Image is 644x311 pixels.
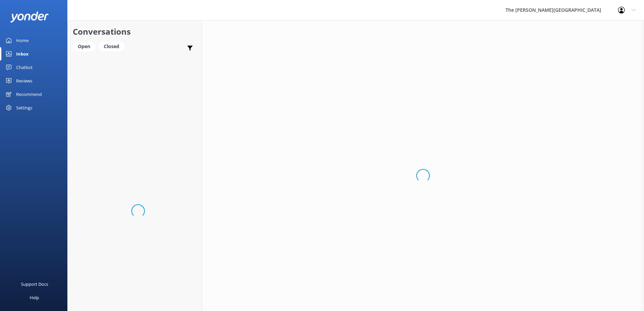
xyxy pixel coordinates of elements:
div: Recommend [16,88,42,101]
img: yonder-white-logo.png [10,11,49,23]
div: Home [16,34,29,47]
a: Open [73,42,99,50]
div: Settings [16,101,32,114]
div: Closed [99,41,124,51]
div: Open [73,41,95,51]
div: Support Docs [21,277,48,291]
a: Closed [99,42,128,50]
div: Help [30,291,39,304]
div: Chatbot [16,61,33,74]
h2: Conversations [73,25,197,38]
div: Reviews [16,74,32,88]
div: Inbox [16,47,29,61]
